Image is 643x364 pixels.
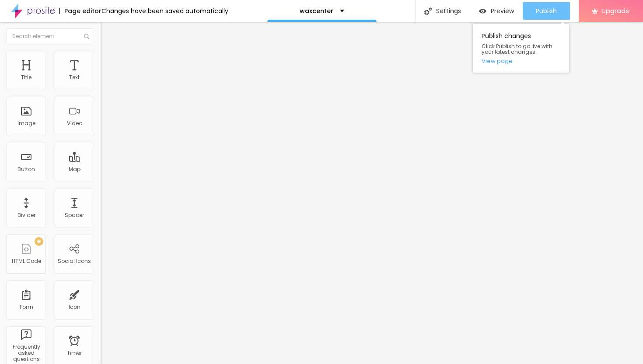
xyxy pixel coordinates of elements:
span: Click Publish to go live with your latest changes. [482,43,560,55]
img: Icone [424,7,432,15]
span: Publish [536,7,557,14]
div: Map [69,166,80,172]
span: Upgrade [601,7,630,14]
div: Text [69,74,80,80]
div: Button [17,166,35,172]
iframe: Editor [101,22,643,364]
input: Search element [7,28,94,44]
a: View page [482,58,560,64]
img: view-1.svg [479,7,486,15]
div: Changes have been saved automatically [101,8,228,14]
div: Social Icons [58,258,91,264]
button: Preview [470,2,523,20]
div: Image [17,120,35,126]
span: Preview [491,7,514,14]
div: Divider [17,212,35,218]
div: Frequently asked questions [9,344,43,363]
div: Spacer [65,212,84,218]
div: Video [67,120,82,126]
div: Timer [67,350,82,356]
div: Publish changes [473,24,569,73]
div: Title [21,74,31,80]
div: Form [20,304,33,310]
img: Icone [84,34,89,39]
div: HTML Code [12,258,41,264]
div: Page editor [59,8,101,14]
button: Publish [523,2,570,20]
p: waxcenter [300,8,333,14]
div: Icon [69,304,80,310]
